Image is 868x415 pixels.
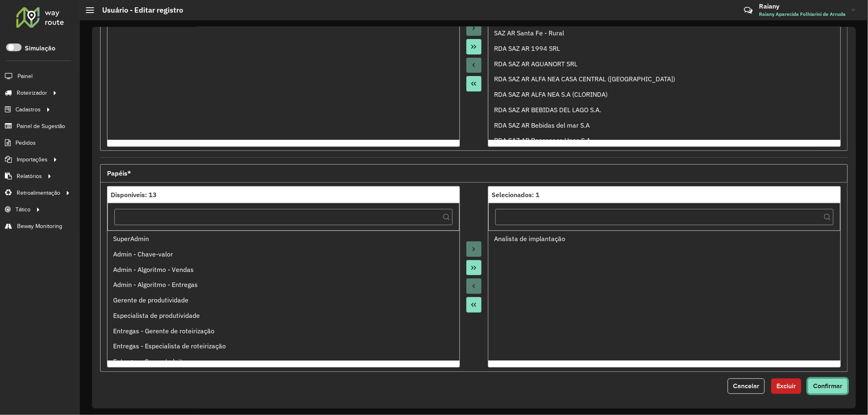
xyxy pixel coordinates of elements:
[494,28,835,38] div: SAZ AR Santa Fe - Rural
[17,155,48,164] span: Importações
[107,170,131,176] span: Papéis*
[17,72,33,80] span: Painel
[494,120,835,130] div: RDA SAZ AR Bebidas del mar S.A
[113,341,454,351] div: Entregas - Especialista de roteirização
[15,105,41,114] span: Cadastros
[17,89,47,97] span: Roteirizador
[113,280,454,289] div: Admin - Algoritmo - Entregas
[808,378,848,394] button: Confirmar
[739,2,757,19] a: Contato Rápido
[494,89,835,99] div: RDA SAZ AR ALFA NEA S.A (CLORINDA)
[771,378,801,394] button: Excluir
[17,172,42,180] span: Relatórios
[494,74,835,84] div: RDA SAZ AR ALFA NEA CASA CENTRAL ([GEOGRAPHIC_DATA])
[113,326,454,336] div: Entregas - Gerente de roteirização
[813,382,842,389] span: Confirmar
[113,356,454,366] div: Entregas - Somente leitura
[17,122,65,130] span: Painel de Sugestão
[17,222,62,230] span: Beway Monitoring
[494,135,835,145] div: RDA SAZ AR Beccacece Hnos S.A
[466,76,482,91] button: Move All to Source
[494,59,835,69] div: RDA SAZ AR AGUANORT SRL
[111,190,456,200] div: Disponíveis: 13
[113,295,454,305] div: Gerente de produtividade
[728,378,765,394] button: Cancelar
[25,43,55,53] label: Simulação
[466,297,482,313] button: Move All to Source
[466,260,482,276] button: Move All to Target
[494,43,835,53] div: RDA SAZ AR 1994 SRL
[113,249,454,259] div: Admin - Chave-valor
[494,234,835,243] div: Analista de implantação
[113,311,454,320] div: Especialista de produtividade
[776,382,796,389] span: Excluir
[17,189,60,197] span: Retroalimentação
[492,190,837,200] div: Selecionados: 1
[466,39,482,54] button: Move All to Target
[15,205,31,214] span: Tático
[494,105,835,115] div: RDA SAZ AR BEBIDAS DEL LAGO S.A.
[94,6,183,15] h2: Usuário - Editar registro
[733,382,759,389] span: Cancelar
[113,265,454,274] div: Admin - Algoritmo - Vendas
[15,139,36,147] span: Pedidos
[759,11,846,18] span: Raiany Aparecida Folhiarini de Arruda
[759,2,846,10] h3: Raiany
[113,234,454,243] div: SuperAdmin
